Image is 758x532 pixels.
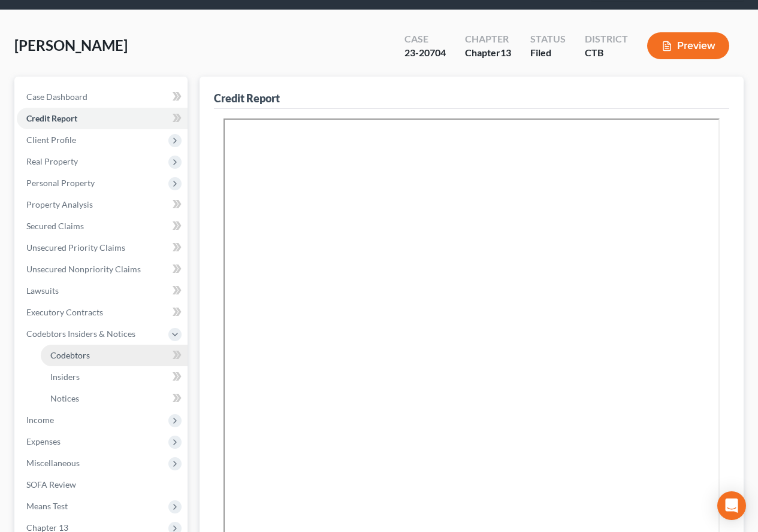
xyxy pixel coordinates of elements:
[26,285,59,296] span: Lawsuits
[26,436,61,446] span: Expenses
[500,47,511,58] span: 13
[17,280,188,302] a: Lawsuits
[17,302,188,323] a: Executory Contracts
[465,32,511,46] div: Chapter
[26,221,84,231] span: Secured Claims
[17,108,188,129] a: Credit Report
[26,113,77,123] span: Credit Report
[404,46,446,60] div: 23-20704
[26,264,141,274] span: Unsecured Nonpriority Claims
[530,46,566,60] div: Filed
[17,259,188,280] a: Unsecured Nonpriority Claims
[647,32,729,59] button: Preview
[214,91,280,105] div: Credit Report
[585,32,628,46] div: District
[41,345,188,366] a: Codebtors
[585,46,628,60] div: CTB
[26,415,54,425] span: Income
[26,479,76,490] span: SOFA Review
[41,366,188,388] a: Insiders
[17,215,188,237] a: Secured Claims
[465,46,511,60] div: Chapter
[50,372,80,382] span: Insiders
[26,156,78,166] span: Real Property
[26,92,87,102] span: Case Dashboard
[717,491,746,520] div: Open Intercom Messenger
[26,199,93,209] span: Property Analysis
[17,194,188,215] a: Property Analysis
[404,32,446,46] div: Case
[26,135,76,145] span: Client Profile
[26,329,135,339] span: Codebtors Insiders & Notices
[17,86,188,108] a: Case Dashboard
[17,237,188,259] a: Unsecured Priority Claims
[26,501,68,511] span: Means Test
[530,32,566,46] div: Status
[26,458,80,468] span: Miscellaneous
[41,388,188,409] a: Notices
[50,393,79,403] span: Notices
[26,178,95,188] span: Personal Property
[26,307,103,317] span: Executory Contracts
[14,37,128,54] span: [PERSON_NAME]
[17,474,188,495] a: SOFA Review
[26,242,125,253] span: Unsecured Priority Claims
[50,350,90,360] span: Codebtors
